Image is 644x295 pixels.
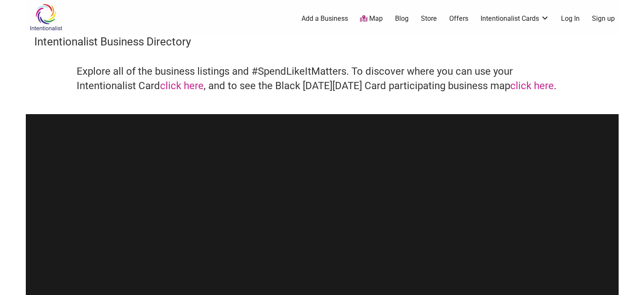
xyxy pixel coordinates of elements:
a: Blog [395,14,409,23]
a: click here [160,80,204,92]
a: Add a Business [301,14,348,23]
h3: Intentionalist Business Directory [34,34,610,49]
a: Log In [561,14,580,23]
img: Intentionalist [26,3,66,31]
a: Sign up [592,14,615,23]
h4: Explore all of the business listings and #SpendLikeItMatters. To discover where you can use your ... [77,65,568,93]
a: click here [510,80,554,92]
a: Intentionalist Cards [481,14,549,23]
a: Map [360,14,383,24]
a: Offers [449,14,468,23]
a: Store [421,14,437,23]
